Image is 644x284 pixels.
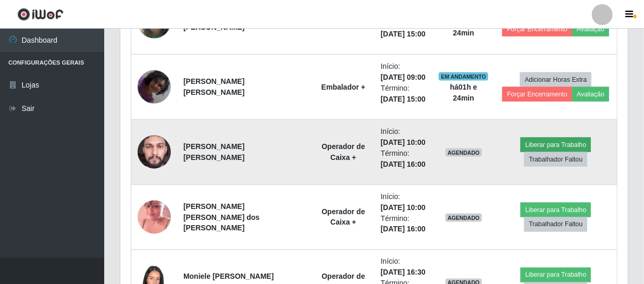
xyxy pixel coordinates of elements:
[381,148,426,170] li: Término:
[381,268,426,277] time: [DATE] 16:30
[183,202,259,232] strong: [PERSON_NAME] [PERSON_NAME] dos [PERSON_NAME]
[502,87,572,102] button: Forçar Encerramento
[450,83,477,102] strong: há 01 h e 24 min
[521,138,591,152] button: Liberar para Trabalho
[381,95,426,103] time: [DATE] 15:00
[520,72,591,87] button: Adicionar Horas Extra
[381,160,426,168] time: [DATE] 16:00
[524,152,587,167] button: Trabalhador Faltou
[381,203,426,212] time: [DATE] 10:00
[183,77,244,96] strong: [PERSON_NAME] [PERSON_NAME]
[381,191,426,213] li: Início:
[321,83,365,91] strong: Embalador +
[572,87,609,102] button: Avaliação
[450,18,477,37] strong: há 01 h e 24 min
[439,72,488,81] span: EM ANDAMENTO
[524,217,587,232] button: Trabalhador Faltou
[381,83,426,105] li: Término:
[502,22,572,36] button: Forçar Encerramento
[572,22,609,36] button: Avaliação
[381,61,426,83] li: Início:
[521,268,591,282] button: Liberar para Trabalho
[138,115,171,190] img: 1739384457303.jpeg
[381,213,426,235] li: Término:
[381,73,426,81] time: [DATE] 09:00
[445,214,482,222] span: AGENDADO
[321,142,365,162] strong: Operador de Caixa +
[381,18,426,40] li: Término:
[445,149,482,157] span: AGENDADO
[381,225,426,233] time: [DATE] 16:00
[381,30,426,38] time: [DATE] 15:00
[138,188,171,247] img: 1752079661921.jpeg
[138,57,171,117] img: 1758200219947.jpeg
[17,8,64,21] img: CoreUI Logo
[381,126,426,148] li: Início:
[381,256,426,278] li: Início:
[183,142,244,162] strong: [PERSON_NAME] [PERSON_NAME]
[381,138,426,146] time: [DATE] 10:00
[521,203,591,217] button: Liberar para Trabalho
[321,207,365,227] strong: Operador de Caixa +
